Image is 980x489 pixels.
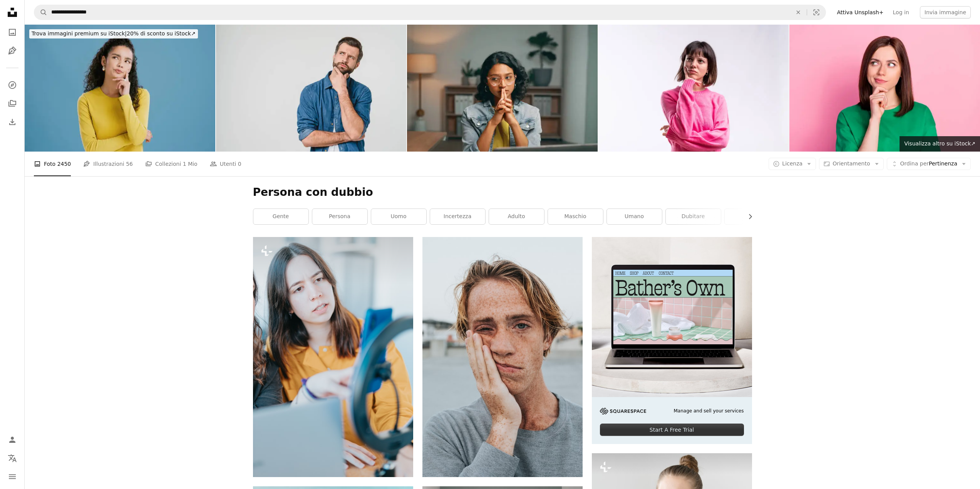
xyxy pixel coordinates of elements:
button: Menu [5,469,20,484]
button: Ordina perPertinenza [887,158,971,170]
div: Start A Free Trial [600,424,744,436]
a: Illustrazioni [5,43,20,58]
img: file-1705255347840-230a6ab5bca9image [600,408,646,414]
a: Visualizza altro su iStock↗ [900,136,980,152]
span: Trova immagini premium su iStock | [32,30,127,37]
h1: Persona con dubbio [253,185,752,199]
button: Lingua [5,451,20,466]
img: uomo in camicia girocollo grigia con mano sul viso [422,237,583,477]
form: Trova visual in tutto il sito [34,5,826,20]
a: Una donna che guarda un computer portatile [253,353,413,360]
button: Orientamento [819,158,883,170]
span: Pertinenza [900,160,957,168]
a: Collezioni 1 Mio [145,152,198,176]
a: Accedi / Registrati [5,432,20,447]
a: Utenti 0 [210,152,241,176]
span: Licenza [782,160,802,167]
button: scorri la lista a destra [743,209,752,224]
img: Donna, domanda e pensiero in studio per mockup confuso, pianificazione e meraviglia o ispirazione... [25,25,215,152]
a: maschio [548,209,603,224]
a: Trova immagini premium su iStock|20% di sconto su iStock↗ [25,25,203,43]
span: Manage and sell your services [673,408,744,414]
a: dubitare [666,209,721,224]
span: 0 [238,160,241,168]
img: Pensieroso riflessivo che contempla il giovane caucasico che pensa al futuro, pianifica una nuova... [216,25,407,152]
a: Manage and sell your servicesStart A Free Trial [592,237,752,444]
button: Licenza [769,158,816,170]
a: Collezioni [5,96,20,111]
a: Log in [888,6,914,18]
a: persona [312,209,367,224]
button: Ricerca visiva [807,5,826,20]
button: Invia immagine [920,6,971,18]
a: Illustrazioni 56 [83,152,133,176]
a: Umano [607,209,662,224]
a: adulto [489,209,544,224]
img: Studente, stress e pensiero nella casa notturna dell'università, college e progetto scolastico fa... [407,25,598,152]
span: 1 Mio [183,160,198,168]
span: Ordina per [900,160,929,167]
img: file-1707883121023-8e3502977149image [592,237,752,397]
div: 20% di sconto su iStock ↗ [29,29,198,38]
a: gente [253,209,308,224]
a: uomo [371,209,426,224]
button: Elimina [790,5,807,20]
a: incertezza [430,209,485,224]
a: Cronologia download [5,114,20,130]
span: Orientamento [833,160,870,167]
a: Esplora [5,77,20,93]
a: uomo in camicia girocollo grigia con mano sul viso [422,353,583,360]
span: 56 [126,160,133,168]
img: Una donna che guarda un computer portatile [253,237,413,477]
a: Foto [5,25,20,40]
button: Cerca su Unsplash [34,5,47,20]
img: Donna pensierosa mano sul mento guardando in alto [598,25,789,152]
a: Attiva Unsplash+ [832,6,888,18]
img: Ritratto fotografico di bella giovane donna scettica sguardo spazio vuoto non credere dubbio vest... [789,25,980,152]
span: Visualizza altro su iStock ↗ [904,140,975,147]
a: sacco [725,209,780,224]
